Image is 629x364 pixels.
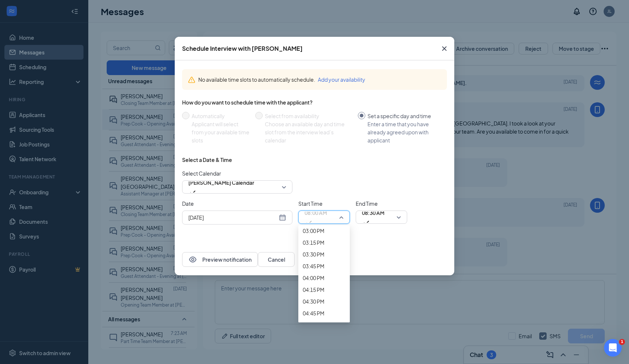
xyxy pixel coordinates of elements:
[188,188,197,197] svg: Checkmark
[367,120,441,144] div: Enter a time that you have already agreed upon with applicant
[182,99,447,106] div: How do you want to schedule time with the applicant?
[298,199,350,208] span: Start Time
[182,199,292,208] span: Date
[258,252,295,267] button: Cancel
[265,112,352,120] div: Select from availability
[303,309,324,317] span: 04:45 PM
[362,218,371,227] svg: Checkmark
[303,297,324,305] span: 04:30 PM
[440,44,449,53] svg: Cross
[305,218,313,227] svg: Checkmark
[182,45,303,53] div: Schedule Interview with [PERSON_NAME]
[303,274,324,282] span: 04:00 PM
[188,213,277,222] input: Sep 16, 2025
[303,238,324,247] span: 03:15 PM
[303,250,324,258] span: 03:30 PM
[192,120,249,144] div: Applicant will select from your available time slots
[362,207,384,218] span: 08:30 AM
[356,199,407,208] span: End Time
[182,252,258,267] button: EyePreview notification
[188,76,195,84] svg: Warning
[434,37,454,60] button: Close
[305,207,327,218] span: 08:00 AM
[182,156,232,163] div: Select a Date & Time
[303,227,324,235] span: 03:00 PM
[303,286,324,294] span: 04:15 PM
[265,120,352,144] div: Choose an available day and time slot from the interview lead’s calendar
[188,255,197,264] svg: Eye
[604,339,622,357] iframe: Intercom live chat
[182,169,292,177] span: Select Calendar
[192,112,249,120] div: Automatically
[619,339,625,345] span: 1
[198,75,441,84] div: No available time slots to automatically schedule.
[318,75,365,84] button: Add your availability
[303,262,324,270] span: 03:45 PM
[367,112,441,120] div: Set a specific day and time
[188,177,254,188] span: [PERSON_NAME] Calendar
